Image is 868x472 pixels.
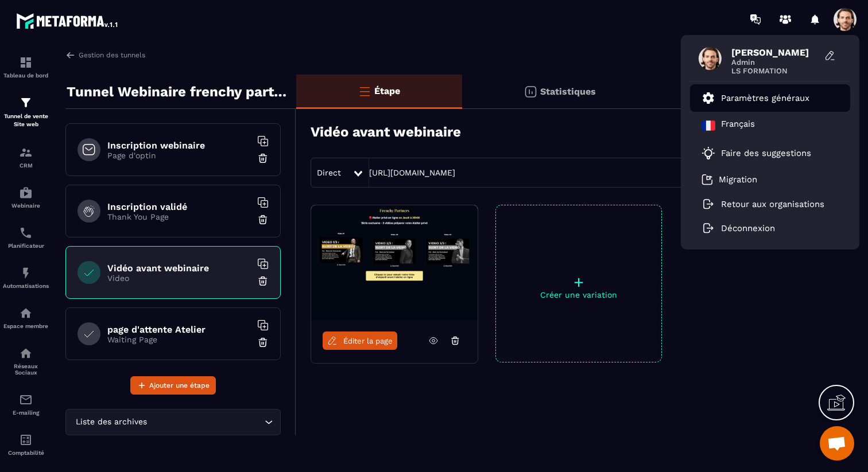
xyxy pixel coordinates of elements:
p: Français [721,119,755,132]
a: [URL][DOMAIN_NAME] [369,168,455,177]
span: Admin [731,58,817,67]
p: Migration [719,174,757,185]
input: Search for option [149,416,262,428]
p: Planificateur [3,243,49,249]
h6: Inscription validé [107,201,251,212]
p: Déconnexion [721,223,775,233]
p: Étape [374,85,400,96]
img: email [19,393,33,407]
h3: Vidéo avant webinaire [311,124,461,140]
span: Ajouter une étape [149,380,210,391]
p: Créer une variation [496,290,661,299]
a: Éditer la page [323,331,397,350]
img: stats.20deebd0.svg [524,85,537,99]
div: Ouvrir le chat [820,426,854,461]
a: accountantaccountantComptabilité [3,424,49,465]
p: Espace membre [3,323,49,329]
h6: Vidéo avant webinaire [107,263,251,274]
img: image [311,205,478,320]
p: Waiting Page [107,335,251,344]
p: Automatisations [3,283,49,289]
p: Statistiques [540,86,596,97]
img: arrow [65,50,76,60]
a: Gestion des tunnels [65,50,145,60]
img: automations [19,186,33,200]
span: Éditer la page [343,337,393,345]
a: formationformationCRM [3,137,49,177]
span: Liste des archives [73,416,149,428]
p: Faire des suggestions [721,148,811,158]
img: trash [257,337,269,348]
img: trash [257,214,269,225]
a: Retour aux organisations [702,199,824,209]
a: Paramètres généraux [702,91,809,105]
p: Comptabilité [3,450,49,456]
a: emailemailE-mailing [3,384,49,424]
p: Thank You Page [107,212,251,221]
p: + [496,274,661,290]
span: LS FORMATION [731,67,817,75]
div: Search for option [65,409,281,435]
a: formationformationTunnel de vente Site web [3,87,49,137]
p: E-mailing [3,409,49,416]
a: Faire des suggestions [702,146,824,160]
p: Tunnel de vente Site web [3,112,49,128]
img: automations [19,266,33,280]
span: [PERSON_NAME] [731,47,817,58]
a: automationsautomationsAutomatisations [3,258,49,298]
h6: page d'attente Atelier [107,324,251,335]
p: Retour aux organisations [721,199,824,209]
a: social-networksocial-networkRéseaux Sociaux [3,338,49,384]
span: Direct [317,168,341,177]
img: accountant [19,433,33,447]
img: social-network [19,346,33,360]
a: automationsautomationsEspace membre [3,298,49,338]
a: automationsautomationsWebinaire [3,177,49,217]
a: schedulerschedulerPlanificateur [3,217,49,258]
h6: Inscription webinaire [107,140,251,151]
p: Webinaire [3,202,49,209]
img: bars-o.4a397970.svg [358,84,371,98]
a: formationformationTableau de bord [3,47,49,87]
p: Réseaux Sociaux [3,363,49,376]
img: logo [16,10,119,31]
p: Tableau de bord [3,72,49,79]
img: trash [257,275,269,287]
a: Migration [702,174,757,185]
img: scheduler [19,226,33,240]
p: Page d'optin [107,151,251,160]
button: Ajouter une étape [130,376,216,395]
img: automations [19,306,33,320]
p: CRM [3,162,49,169]
img: formation [19,96,33,110]
img: formation [19,146,33,159]
p: Video [107,274,251,283]
p: Paramètres généraux [721,93,809,103]
p: Tunnel Webinaire frenchy partners [67,80,288,103]
img: trash [257,153,269,164]
img: formation [19,56,33,69]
